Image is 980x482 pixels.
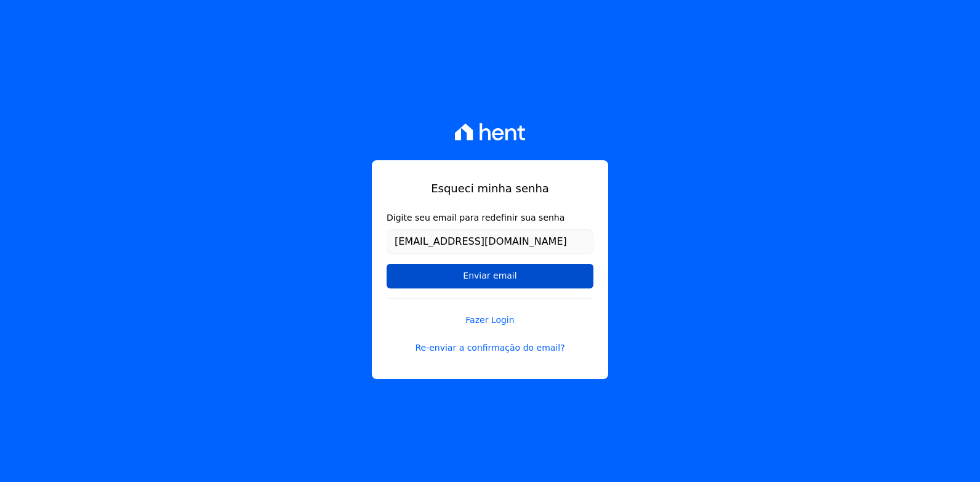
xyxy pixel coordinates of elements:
[387,298,593,327] a: Fazer Login
[387,229,593,254] input: Email
[387,180,593,197] h1: Esqueci minha senha
[387,264,593,288] input: Enviar email
[387,211,593,224] label: Digite seu email para redefinir sua senha
[387,341,593,354] a: Re-enviar a confirmação do email?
